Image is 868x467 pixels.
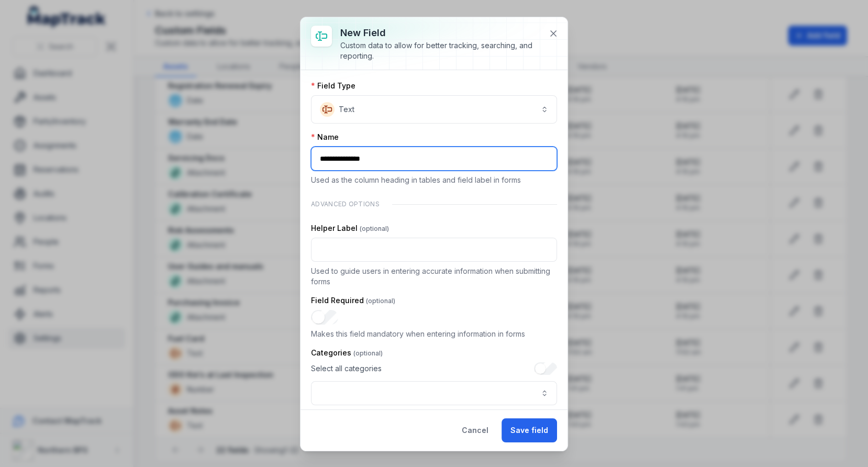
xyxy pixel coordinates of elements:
[340,40,540,61] div: Custom data to allow for better tracking, searching, and reporting.
[502,418,557,442] button: Save field
[311,238,557,262] input: :rl4:-form-item-label
[311,223,389,233] label: Helper Label
[311,147,557,171] input: :rl2:-form-item-label
[311,81,355,91] label: Field Type
[311,362,557,405] div: :rl6:-form-item-label
[311,95,557,124] button: Text
[311,310,338,325] input: :rl5:-form-item-label
[311,363,382,374] span: Select all categories
[311,175,557,185] p: Used as the column heading in tables and field label in forms
[311,329,557,339] p: Makes this field mandatory when entering information in forms
[311,295,395,306] label: Field Required
[311,194,557,215] div: Advanced Options
[453,418,497,442] button: Cancel
[311,348,383,358] label: Categories
[340,26,540,40] h3: New field
[311,266,557,287] p: Used to guide users in entering accurate information when submitting forms
[311,132,339,142] label: Name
